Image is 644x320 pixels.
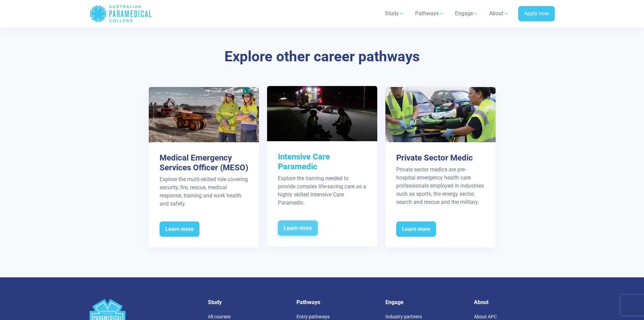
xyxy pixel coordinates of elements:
a: Apply now [518,6,555,22]
a: Engage [451,4,482,23]
span: Learn more [278,220,318,236]
a: About APC [474,314,497,319]
h3: Medical Emergency Services Officer (MESO) [160,153,248,173]
h5: Engage [385,299,466,305]
h5: Study [208,299,289,305]
a: Intensive Care Paramedic Explore the training needed to provide complex life-saving care as a hig... [267,86,377,247]
img: Medical Emergency Services Officer (MESO) [149,87,259,142]
h3: Private Sector Medic [396,153,485,163]
div: Explore the multi-skilled role covering security, fire, rescue, medical response, training and wo... [160,175,248,208]
h3: Intensive Care Paramedic [278,152,366,172]
span: Learn more [396,221,436,237]
a: Study [381,4,408,23]
a: Australian Paramedical College [90,3,152,25]
a: Medical Emergency Services Officer (MESO) Explore the multi-skilled role covering security, fire,... [149,87,259,248]
a: All courses [208,314,231,319]
div: Private sector medics are pre-hospital emergency health care professionals employed in industries... [396,166,485,206]
a: Entry pathways [296,314,330,319]
h5: Pathways [296,299,377,305]
div: Explore the training needed to provide complex life-saving care as a highly skilled Intensive Car... [278,174,366,207]
a: Industry partners [385,314,422,319]
h3: Explore other career pathways [124,48,520,65]
img: Intensive Care Paramedic [267,86,377,141]
h5: About [474,299,555,305]
span: Learn more [160,221,199,237]
a: Private Sector Medic Private sector medics are pre-hospital emergency health care professionals e... [385,87,496,248]
a: About [485,4,513,23]
a: Pathways [411,4,448,23]
img: Private Sector Medic [385,87,496,142]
